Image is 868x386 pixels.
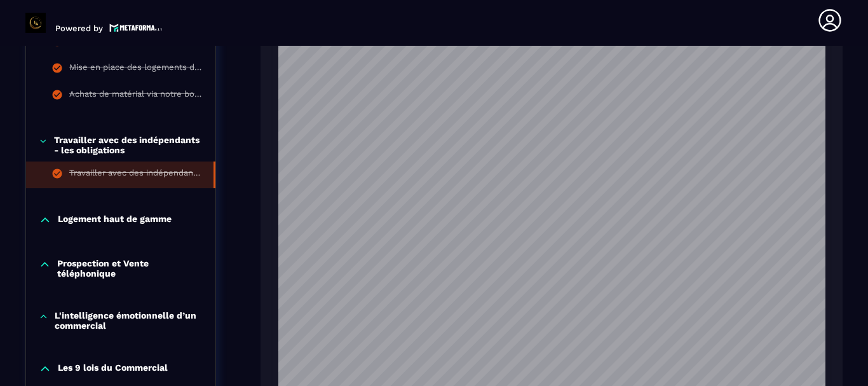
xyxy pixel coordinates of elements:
[109,22,163,33] img: logo
[58,362,168,375] p: Les 9 lois du Commercial
[55,24,103,33] p: Powered by
[25,13,46,33] img: logo-branding
[69,89,203,103] div: Achats de matérial via notre boutique PrestaHome
[57,258,203,279] p: Prospection et Vente téléphonique
[58,214,172,226] p: Logement haut de gamme
[54,135,203,155] p: Travailler avec des indépendants - les obligations
[69,62,203,76] div: Mise en place des logements dans votre conciergerie
[55,310,203,331] p: L'intelligence émotionnelle d’un commercial
[69,168,201,182] div: Travailler avec des indépendants - les obligations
